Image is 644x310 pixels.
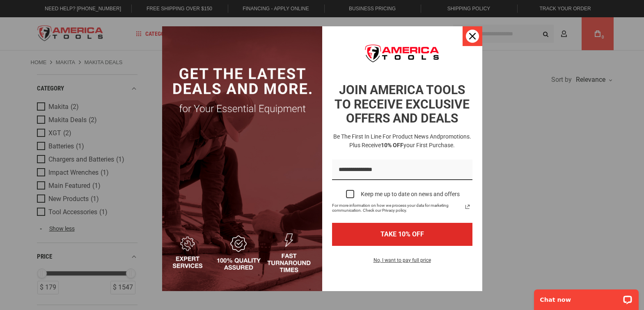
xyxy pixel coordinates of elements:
[332,203,463,213] span: For more information on how we process your data for marketing communication. Check our Privacy p...
[367,256,438,270] button: No, I want to pay full price
[335,83,470,125] strong: JOIN AMERICA TOOLS TO RECEIVE EXCLUSIVE OFFERS AND DEALS
[332,223,472,245] button: TAKE 10% OFF
[332,160,472,180] input: Email field
[463,26,482,46] button: Close
[361,191,460,198] div: Keep me up to date on news and offers
[463,202,472,212] a: Read our Privacy Policy
[381,142,403,148] strong: 10% OFF
[330,132,474,150] h3: Be the first in line for product news and
[469,33,476,39] svg: close icon
[463,202,472,212] svg: link icon
[349,133,471,148] span: promotions. Plus receive your first purchase.
[529,284,644,310] iframe: LiveChat chat widget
